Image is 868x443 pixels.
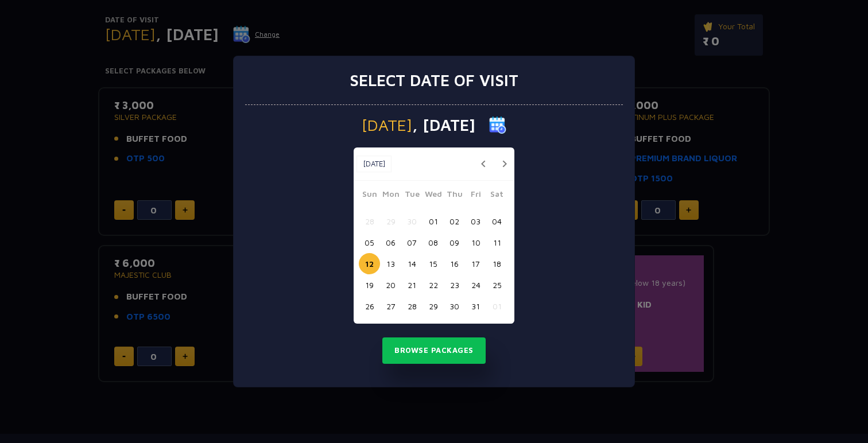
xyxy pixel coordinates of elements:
[401,211,423,232] button: 30
[359,253,380,274] button: 12
[465,253,486,274] button: 17
[350,71,518,90] h3: Select date of visit
[359,274,380,296] button: 19
[465,232,486,253] button: 10
[486,188,507,204] span: Sat
[465,274,486,296] button: 24
[486,253,507,274] button: 18
[380,188,401,204] span: Mon
[356,156,392,173] button: [DATE]
[401,274,423,296] button: 21
[359,211,380,232] button: 28
[359,188,380,204] span: Sun
[486,211,507,232] button: 04
[444,296,465,317] button: 30
[486,274,507,296] button: 25
[444,211,465,232] button: 02
[423,188,444,204] span: Wed
[359,296,380,317] button: 26
[423,296,444,317] button: 29
[423,253,444,274] button: 15
[401,253,423,274] button: 14
[382,337,486,364] button: Browse Packages
[362,117,412,133] span: [DATE]
[412,117,475,133] span: , [DATE]
[401,188,423,204] span: Tue
[423,232,444,253] button: 08
[380,211,401,232] button: 29
[444,188,465,204] span: Thu
[423,211,444,232] button: 01
[380,232,401,253] button: 06
[444,232,465,253] button: 09
[380,253,401,274] button: 13
[401,232,423,253] button: 07
[444,253,465,274] button: 16
[486,232,507,253] button: 11
[401,296,423,317] button: 28
[423,274,444,296] button: 22
[465,188,486,204] span: Fri
[380,274,401,296] button: 20
[465,296,486,317] button: 31
[489,116,506,134] img: calender icon
[465,211,486,232] button: 03
[444,274,465,296] button: 23
[486,296,507,317] button: 01
[359,232,380,253] button: 05
[380,296,401,317] button: 27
